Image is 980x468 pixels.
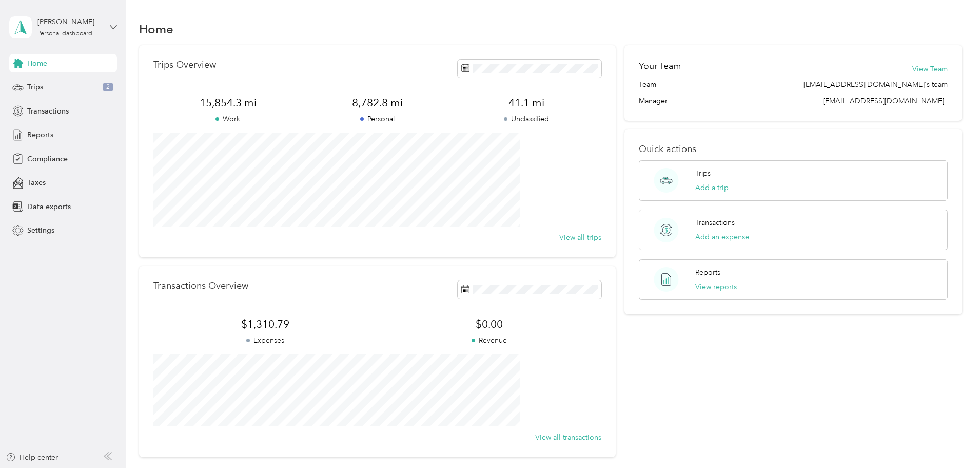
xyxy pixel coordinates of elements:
span: [EMAIL_ADDRESS][DOMAIN_NAME]'s team [803,79,948,90]
p: Trips Overview [153,60,216,70]
span: Data exports [27,201,71,212]
p: Revenue [377,335,601,346]
iframe: Everlance-gr Chat Button Frame [923,410,980,468]
span: 2 [103,83,113,92]
button: View all trips [559,232,601,243]
div: [PERSON_NAME] [37,16,102,27]
p: Work [153,114,303,124]
p: Personal [303,114,452,124]
span: Team [639,79,656,90]
button: Help center [6,452,58,463]
span: Reports [27,129,53,140]
button: Add an expense [695,232,749,242]
span: Taxes [27,177,46,188]
h1: Home [139,24,173,34]
span: Home [27,58,47,69]
span: [EMAIL_ADDRESS][DOMAIN_NAME] [823,97,944,105]
span: Compliance [27,154,68,164]
p: Transactions [695,217,735,228]
p: Reports [695,267,720,278]
p: Expenses [153,335,377,346]
span: $0.00 [377,317,601,331]
button: View Team [912,64,948,74]
span: $1,310.79 [153,317,377,331]
div: Personal dashboard [37,31,92,37]
button: View reports [695,282,737,292]
span: Trips [27,82,43,92]
p: Trips [695,168,711,179]
p: Quick actions [639,144,948,155]
h2: Your Team [639,60,681,72]
span: 15,854.3 mi [153,96,303,110]
span: Manager [639,96,668,106]
p: Transactions Overview [153,280,248,291]
span: 41.1 mi [452,96,601,110]
span: 8,782.8 mi [303,96,452,110]
button: Add a trip [695,182,729,193]
span: Transactions [27,106,69,117]
span: Settings [27,225,54,236]
p: Unclassified [452,114,601,124]
button: View all transactions [535,432,601,443]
